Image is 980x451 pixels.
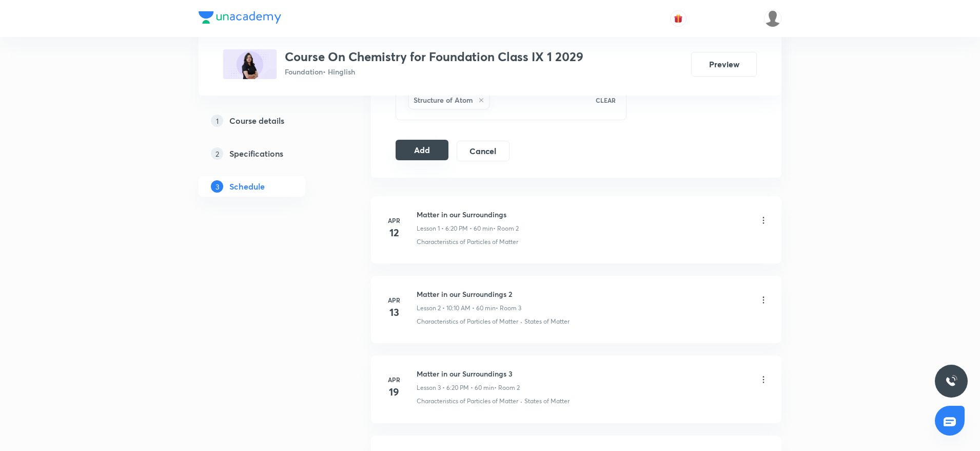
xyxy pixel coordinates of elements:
[417,224,493,233] p: Lesson 1 • 6:20 PM • 60 min
[211,147,223,160] p: 2
[524,397,570,406] p: States of Matter
[223,49,277,79] img: 1E8BC0A7-415F-4DE9-B04F-A5D7F3798C7D_plus.png
[384,225,404,240] h4: 12
[384,216,404,225] h6: Apr
[199,11,281,24] img: Company Logo
[229,115,284,127] h5: Course details
[384,384,404,400] h4: 19
[396,140,448,160] button: Add
[493,224,519,233] p: • Room 2
[417,368,520,379] h6: Matter in our Surroundings 3
[417,383,494,392] p: Lesson 3 • 6:20 PM • 60 min
[229,147,283,160] h5: Specifications
[764,10,781,27] img: Shivank
[494,383,520,392] p: • Room 2
[285,49,583,64] h3: Course On Chemistry for Foundation Class IX 1 2029
[229,180,265,193] h5: Schedule
[199,110,338,131] a: 1Course details
[457,141,509,161] button: Cancel
[945,375,957,387] img: ttu
[417,209,519,220] h6: Matter in our Surroundings
[674,14,683,23] img: avatar
[417,289,521,299] h6: Matter in our Surroundings 2
[417,304,496,313] p: Lesson 2 • 10:10 AM • 60 min
[199,143,338,164] a: 2Specifications
[384,295,404,305] h6: Apr
[670,10,687,27] button: avatar
[520,397,522,406] div: ·
[384,375,404,384] h6: Apr
[211,115,223,127] p: 1
[520,317,522,326] div: ·
[524,317,570,326] p: States of Matter
[285,66,583,77] p: Foundation • Hinglish
[414,95,473,105] h6: Structure of Atom
[384,305,404,320] h4: 13
[417,397,518,406] p: Characteristics of Particles of Matter
[199,11,281,26] a: Company Logo
[417,237,518,247] p: Characteristics of Particles of Matter
[211,180,223,193] p: 3
[691,52,757,77] button: Preview
[417,317,518,326] p: Characteristics of Particles of Matter
[596,96,616,105] p: CLEAR
[496,304,521,313] p: • Room 3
